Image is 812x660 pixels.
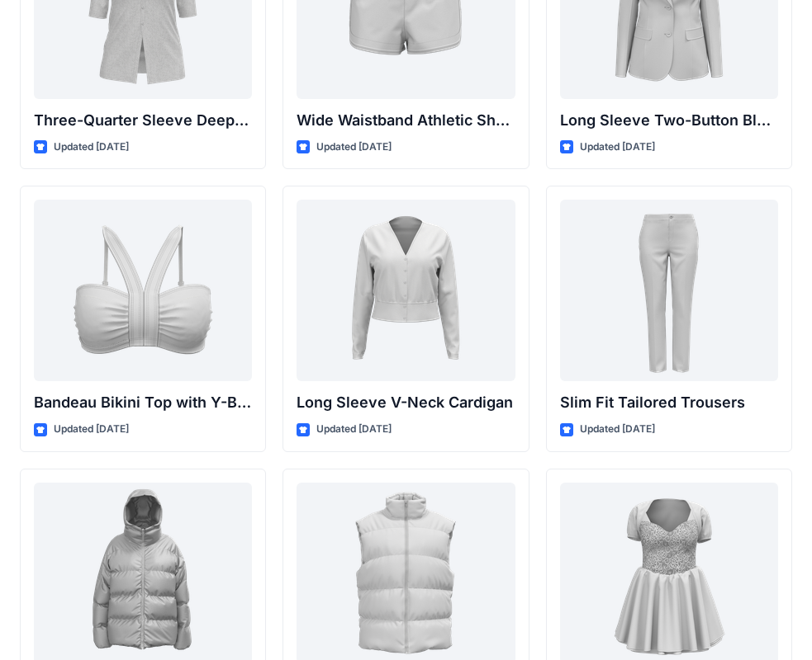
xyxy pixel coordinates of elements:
[54,139,129,156] p: Updated [DATE]
[316,421,392,438] p: Updated [DATE]
[297,391,515,414] p: Long Sleeve V-Neck Cardigan
[34,200,252,381] a: Bandeau Bikini Top with Y-Back Straps and Stitch Detail
[560,200,778,381] a: Slim Fit Tailored Trousers
[580,421,655,438] p: Updated [DATE]
[580,139,655,156] p: Updated [DATE]
[297,109,515,132] p: Wide Waistband Athletic Shorts
[560,109,778,132] p: Long Sleeve Two-Button Blazer with Flap Pockets
[297,200,515,381] a: Long Sleeve V-Neck Cardigan
[560,391,778,414] p: Slim Fit Tailored Trousers
[34,109,252,132] p: Three-Quarter Sleeve Deep V-Neck Button-Down Top
[34,391,252,414] p: Bandeau Bikini Top with Y-Back Straps and Stitch Detail
[54,421,129,438] p: Updated [DATE]
[316,139,392,156] p: Updated [DATE]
